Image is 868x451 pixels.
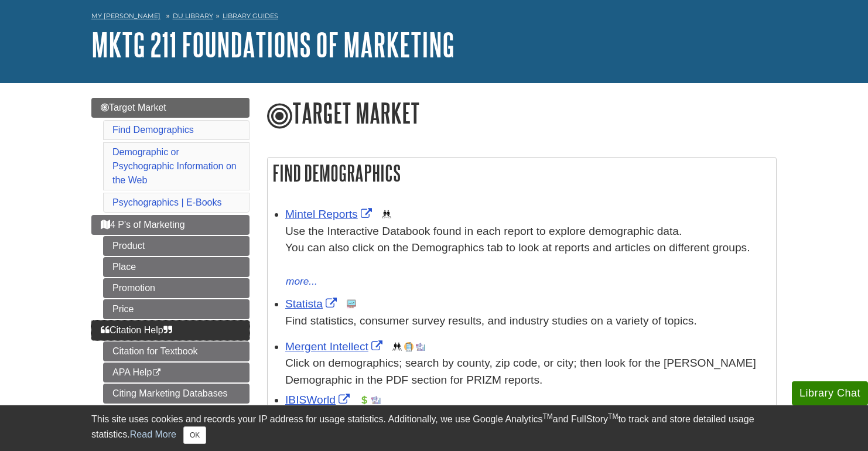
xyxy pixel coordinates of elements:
a: Citation for Textbook [103,341,250,361]
div: This site uses cookies and records your IP address for usage statistics. Additionally, we use Goo... [91,412,777,444]
sup: TM [608,412,618,421]
h2: Find Demographics [268,158,776,189]
p: Find statistics, consumer survey results, and industry studies on a variety of topics. [285,313,770,330]
a: Link opens in new window [285,208,375,220]
a: MKTG 211 Foundations of Marketing [91,26,454,63]
div: Use the Interactive Databook found in each report to explore demographic data. You can also click... [285,223,770,274]
a: APA Help [103,363,250,382]
button: Close [183,426,206,444]
a: Citing Marketing Databases [103,384,250,404]
img: Industry Report [371,395,381,405]
a: Price [103,299,250,319]
sup: TM [542,412,552,421]
a: Demographic or Psychographic Information on the Web [112,147,237,185]
a: Read More [130,429,176,439]
img: Industry Report [416,342,425,351]
button: more... [285,274,318,290]
a: Link opens in new window [285,340,385,353]
button: Library Chat [792,381,868,405]
a: Place [103,257,250,277]
a: Psychographics | E-Books [112,197,221,207]
a: My [PERSON_NAME] [91,11,160,21]
span: Citation Help [101,325,172,335]
img: Statistics [347,299,356,309]
a: DU Library [173,12,213,20]
img: Demographics [392,342,402,351]
a: Link opens in new window [285,394,353,406]
a: Library Guides [223,12,278,20]
a: 4 P's of Marketing [91,215,250,235]
a: Product [103,236,250,256]
a: Find Demographics [112,125,194,135]
a: Citation Help [91,320,250,340]
span: 4 P's of Marketing [101,220,185,230]
div: Click on demographics; search by county, zip code, or city; then look for the [PERSON_NAME] Demog... [285,355,770,389]
img: Financial Report [360,395,369,405]
a: Promotion [103,278,250,298]
img: Demographics [382,210,391,219]
nav: breadcrumb [91,8,777,27]
i: This link opens in a new window [152,369,162,377]
a: Target Market [91,98,250,118]
a: Link opens in new window [285,298,340,310]
img: Company Information [404,342,414,351]
span: Target Market [101,102,166,112]
h1: Target Market [267,98,777,131]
